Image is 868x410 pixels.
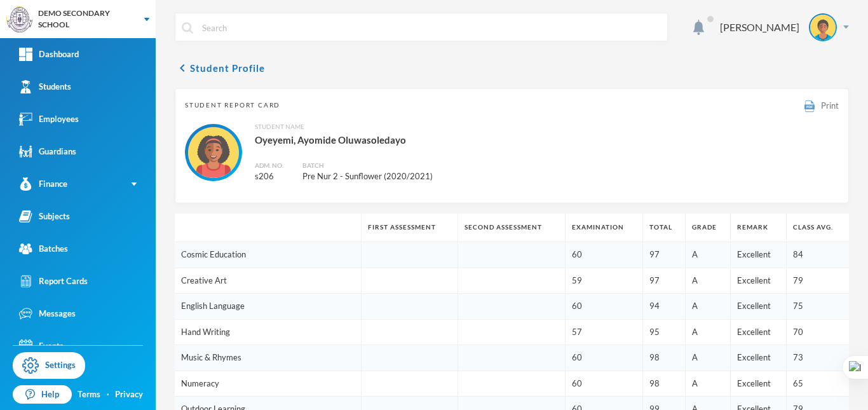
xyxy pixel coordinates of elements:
[686,371,731,397] td: A
[13,352,85,379] a: Settings
[642,371,685,397] td: 98
[175,242,362,268] td: Cosmic Education
[115,388,143,401] a: Privacy
[642,268,685,294] td: 97
[731,214,787,242] th: Remark
[175,371,362,397] td: Numeracy
[686,214,731,242] th: Grade
[786,371,849,397] td: 65
[255,132,471,148] div: Oyeyemi, Ayomide Oluwasoledayo
[107,388,109,401] div: ·
[786,214,849,242] th: Class Avg.
[686,345,731,371] td: A
[302,170,433,183] div: Pre Nur 2 - Sunflower (2020/2021)
[642,319,685,345] td: 95
[642,242,685,268] td: 97
[302,161,433,170] div: Batch
[201,13,661,42] input: Search
[175,319,362,345] td: Hand Writing
[19,145,76,158] div: Guardians
[255,161,283,170] div: Adm. No.
[19,80,71,93] div: Students
[19,210,70,223] div: Subjects
[175,268,362,294] td: Creative Art
[565,345,642,371] td: 60
[19,48,79,61] div: Dashboard
[720,20,799,35] div: [PERSON_NAME]
[38,8,132,31] div: DEMO SECONDARY SCHOOL
[255,122,471,132] div: Student Name
[188,127,239,178] img: STUDENT
[565,319,642,345] td: 57
[565,214,642,242] th: Examination
[731,268,787,294] td: Excellent
[731,371,787,397] td: Excellent
[642,214,685,242] th: Total
[565,268,642,294] td: 59
[565,371,642,397] td: 60
[19,339,64,353] div: Events
[458,214,565,242] th: Second Assessment
[175,60,265,76] button: chevron_leftStudent Profile
[362,214,458,242] th: First Assessment
[565,294,642,320] td: 60
[19,275,88,288] div: Report Cards
[731,294,787,320] td: Excellent
[13,385,72,404] a: Help
[731,242,787,268] td: Excellent
[19,113,79,126] div: Employees
[642,294,685,320] td: 94
[821,100,839,111] span: Print
[786,294,849,320] td: 75
[810,15,836,40] img: STUDENT
[7,7,32,32] img: logo
[686,319,731,345] td: A
[565,242,642,268] td: 60
[19,242,68,256] div: Batches
[786,345,849,371] td: 73
[686,294,731,320] td: A
[175,294,362,320] td: English Language
[686,268,731,294] td: A
[19,177,67,191] div: Finance
[182,22,193,34] img: search
[731,345,787,371] td: Excellent
[786,268,849,294] td: 79
[786,242,849,268] td: 84
[642,345,685,371] td: 98
[786,319,849,345] td: 70
[19,307,76,320] div: Messages
[731,319,787,345] td: Excellent
[175,60,190,76] i: chevron_left
[686,242,731,268] td: A
[255,170,283,183] div: s206
[78,388,100,401] a: Terms
[175,345,362,371] td: Music & Rhymes
[185,100,280,110] span: Student Report Card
